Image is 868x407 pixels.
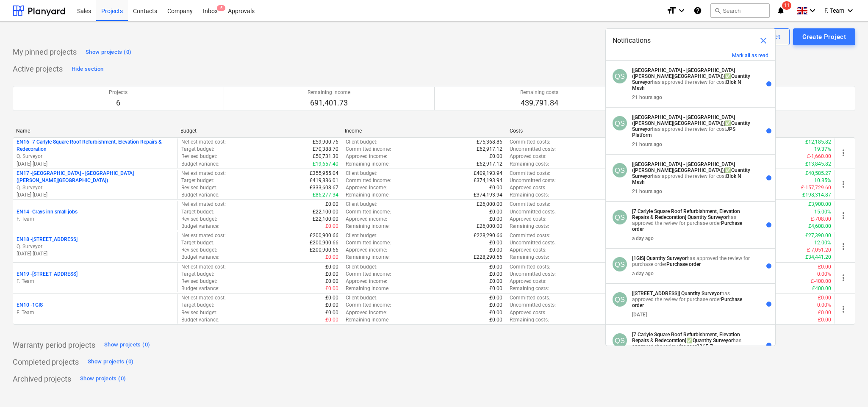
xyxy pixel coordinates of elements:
p: Q. Surveyor [17,243,174,250]
p: Net estimated cost : [181,138,226,146]
button: Show projects (0) [83,45,133,59]
p: £70,388.70 [313,146,338,153]
p: EN14 - Grays inn small jobs [17,208,78,216]
p: Uncommitted costs : [510,239,556,246]
p: F. Team [17,278,174,285]
p: Approved costs : [510,278,546,285]
p: Client budget : [346,232,377,239]
p: Approved costs : [510,184,546,191]
div: Quantity Surveyor [613,333,627,348]
p: Net estimated cost : [181,232,226,239]
p: £0.00 [489,216,502,223]
div: a day ago [632,271,654,277]
div: Quantity Surveyor [613,210,627,224]
p: ✅ has approved the review for cost [632,332,750,349]
p: Committed income : [346,146,391,153]
p: Revised budget : [181,153,217,160]
p: Approved costs : [510,153,546,160]
p: £0.00 [489,278,502,285]
i: notifications [776,6,785,16]
p: £0.00 [325,201,338,208]
p: £0.00 [489,184,502,191]
p: Budget variance : [181,316,219,324]
div: 21 hours ago [632,94,662,100]
p: Committed costs : [510,138,550,146]
p: £12,185.82 [805,138,831,146]
p: £409,193.94 [474,170,502,177]
p: Uncommitted costs : [510,177,556,184]
p: Approved income : [346,246,387,254]
p: £228,290.66 [474,232,502,239]
div: EN17 -[GEOGRAPHIC_DATA] - [GEOGRAPHIC_DATA] ([PERSON_NAME][GEOGRAPHIC_DATA])Q. Surveyor[DATE]-[DATE] [17,170,174,199]
strong: Quantity Surveyor [688,214,728,220]
p: £419,886.01 [310,177,338,184]
p: Remaining income : [346,191,390,199]
div: 21 hours ago [632,188,662,194]
p: £0.00 [489,208,502,216]
p: Revised budget : [181,216,217,223]
p: EN17 - [GEOGRAPHIC_DATA] - [GEOGRAPHIC_DATA] ([PERSON_NAME][GEOGRAPHIC_DATA]) [17,170,174,184]
span: more_vert [838,273,849,283]
strong: Quantity Surveyor [681,291,721,296]
p: Uncommitted costs : [510,271,556,278]
strong: 2365-7 [696,343,713,349]
p: ✅ has approved the review for cost [632,67,750,91]
div: a day ago [632,235,654,241]
strong: JPS Platform [632,126,735,138]
p: £4,608.00 [808,223,831,230]
button: Mark all as read [732,53,768,58]
p: £374,193.94 [474,177,502,184]
div: EN14 -Grays inn small jobsF. Team [17,208,174,223]
button: Show projects (0) [86,355,136,369]
i: keyboard_arrow_down [845,6,855,16]
strong: Purchase order [666,261,701,267]
button: Create Project [793,28,855,45]
p: £19,657.40 [313,161,338,168]
p: Committed income : [346,177,391,184]
p: £0.00 [818,263,831,271]
p: £200,900.66 [310,239,338,246]
p: Remaining costs : [510,191,549,199]
p: Committed costs : [510,294,550,302]
div: EN19 -[STREET_ADDRESS]F. Team [17,271,174,285]
p: £0.00 [489,153,502,160]
strong: Blok N Mesh [632,79,741,91]
p: [DATE] - [DATE] [17,161,174,168]
p: £0.00 [818,316,831,324]
div: Hide section [72,64,103,74]
p: £198,314.87 [802,191,831,199]
p: Target budget : [181,271,214,278]
p: My pinned projects [13,47,77,57]
p: Committed income : [346,302,391,309]
p: £0.00 [325,285,338,292]
p: £3,900.00 [808,201,831,208]
p: Budget variance : [181,254,219,261]
p: £0.00 [489,294,502,302]
p: £59,900.76 [313,138,338,146]
iframe: Chat Widget [826,366,868,407]
span: 5 [217,5,225,11]
strong: [[GEOGRAPHIC_DATA] - [GEOGRAPHIC_DATA] ([PERSON_NAME][GEOGRAPHIC_DATA])] [632,161,735,173]
p: £0.00 [489,239,502,246]
div: Budget [180,128,338,134]
p: Client budget : [346,294,377,302]
div: [DATE] [632,312,647,318]
p: EN19 - [STREET_ADDRESS] [17,271,78,278]
p: Net estimated cost : [181,170,226,177]
strong: [7 Carlyle Square Roof Refurbishment, Elevation Repairs & Redecoration] [632,332,740,343]
p: Remaining costs : [510,161,549,168]
p: £0.00 [325,294,338,302]
p: £0.00 [325,223,338,230]
p: EN18 - [STREET_ADDRESS] [17,236,78,243]
p: £27,390.00 [805,232,831,239]
p: 15.00% [814,208,831,216]
p: £228,290.66 [474,254,502,261]
div: Quantity Surveyor [613,292,627,307]
span: more_vert [838,179,849,189]
strong: [7 Carlyle Square Roof Refurbishment, Elevation Repairs & Redecoration] [632,208,740,220]
div: Name [16,128,174,134]
p: Client budget : [346,263,377,271]
p: Remaining income : [346,223,390,230]
span: QS [615,119,625,127]
span: QS [615,72,625,80]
